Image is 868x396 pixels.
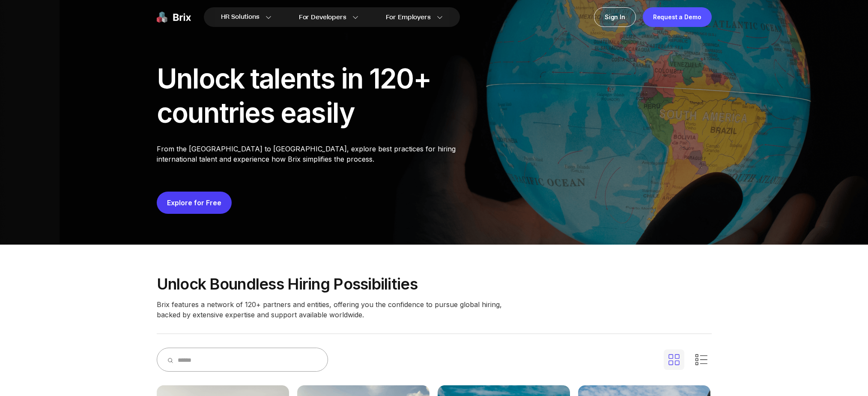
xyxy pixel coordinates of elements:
[299,13,346,22] span: For Developers
[643,7,712,27] a: Request a Demo
[157,275,712,293] p: Unlock boundless hiring possibilities
[157,192,232,214] button: Explore for Free
[167,198,221,207] a: Explore for Free
[157,299,508,320] p: Brix features a network of 120+ partners and entities, offering you the confidence to pursue glob...
[157,144,486,164] p: From the [GEOGRAPHIC_DATA] to [GEOGRAPHIC_DATA], explore best practices for hiring international ...
[386,13,431,22] span: For Employers
[157,62,486,130] div: Unlock talents in 120+ countries easily
[594,7,636,27] a: Sign In
[221,10,260,24] span: HR Solutions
